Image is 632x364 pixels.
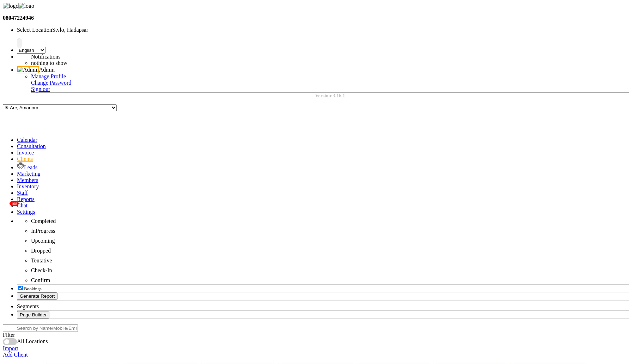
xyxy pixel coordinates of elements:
[18,3,34,9] img: logo
[17,177,38,183] a: Members
[31,228,55,234] span: InProgress
[17,292,57,300] button: Generate Report
[3,3,18,9] img: logo
[17,338,48,344] span: All Locations
[17,171,41,177] a: Marketing
[31,277,50,283] span: Confirm
[17,311,49,318] button: Page Builder
[31,218,56,224] span: Completed
[31,238,55,244] span: Upcoming
[17,202,28,208] span: Chat
[17,202,28,208] a: 108Chat
[31,267,52,273] span: Check-In
[17,66,39,73] img: Admin
[10,201,19,206] span: 108
[31,54,207,60] div: Notifications
[39,67,54,73] span: Admin
[31,60,207,66] li: nothing to show
[17,156,33,162] a: Clients
[17,150,34,156] a: Invoice
[31,93,629,99] div: Version:3.16.1
[3,332,15,338] span: Filter
[17,196,35,202] a: Reports
[17,209,35,215] a: Settings
[24,164,37,170] span: Leads
[3,352,28,358] a: Add Client
[24,286,42,291] span: Bookings
[3,324,78,332] input: Search by Name/Mobile/Email/Code
[17,137,37,143] a: Calendar
[17,190,28,196] a: Staff
[3,345,18,351] a: Import
[17,303,39,309] span: Segments
[17,164,37,170] a: Leads
[17,183,39,189] a: Inventory
[3,15,34,21] b: 08047224946
[31,73,66,79] a: Manage Profile
[17,143,46,149] a: Consultation
[31,248,51,254] span: Dropped
[31,86,50,92] a: Sign out
[31,257,52,263] span: Tentative
[31,80,71,86] a: Change Password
